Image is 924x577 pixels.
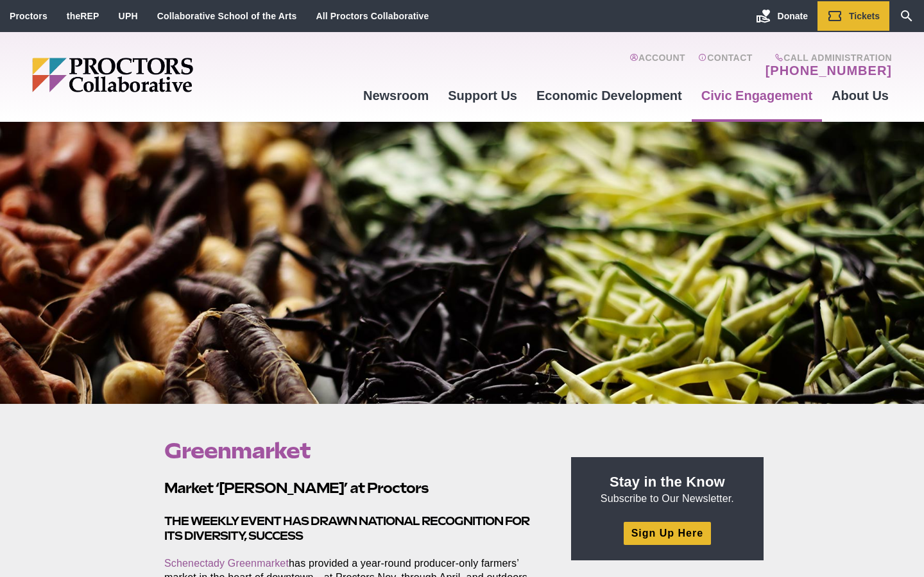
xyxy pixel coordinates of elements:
span: Tickets [849,11,880,21]
a: Account [629,53,685,78]
a: Sign Up Here [624,522,711,544]
h3: The weekly event has drawn national recognition for its diversity, success [164,514,542,544]
h2: Market ‘[PERSON_NAME]’ at Proctors [164,478,542,498]
span: Donate [778,11,808,21]
a: theREP [67,11,99,21]
a: Tickets [817,1,889,31]
a: Support Us [438,78,527,113]
a: All Proctors Collaborative [316,11,429,21]
a: Schenectady Greenmarket [164,558,289,569]
a: Newsroom [354,78,438,113]
a: Collaborative School of the Arts [157,11,297,21]
span: Call Administration [762,53,892,63]
a: Search [889,1,924,31]
a: About Us [822,78,898,113]
strong: Stay in the Know [610,474,725,490]
a: Civic Engagement [692,78,822,113]
a: Economic Development [527,78,692,113]
a: Proctors [10,11,47,21]
p: Subscribe to Our Newsletter. [586,472,748,506]
a: Contact [698,53,753,78]
img: Proctors logo [32,58,292,92]
a: UPH [119,11,138,21]
a: [PHONE_NUMBER] [766,63,892,78]
a: Donate [746,1,817,31]
h1: Greenmarket [164,439,542,463]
